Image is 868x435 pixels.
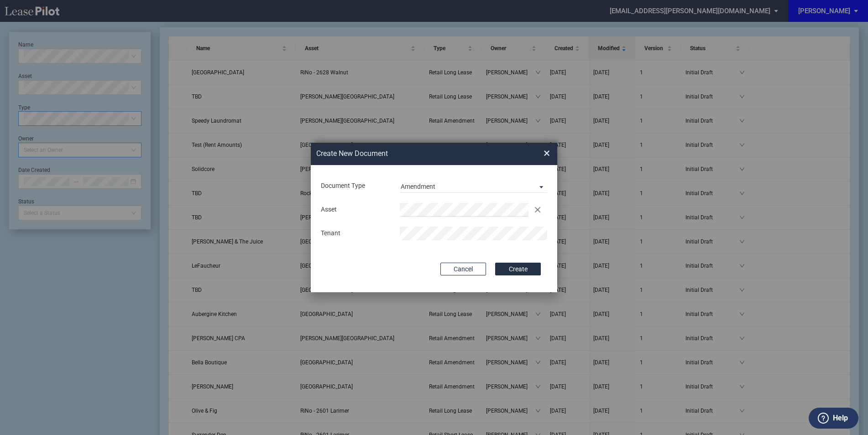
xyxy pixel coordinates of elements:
div: Amendment [401,183,435,190]
h2: Create New Document [316,149,511,159]
div: Tenant [315,229,394,238]
button: Create [495,263,541,275]
md-select: Document Type: Amendment [400,179,547,193]
span: × [544,146,550,161]
div: Document Type [315,181,394,191]
div: Asset [315,205,394,214]
md-dialog: Create New ... [311,143,557,292]
label: Help [833,412,848,424]
button: Cancel [440,263,486,275]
